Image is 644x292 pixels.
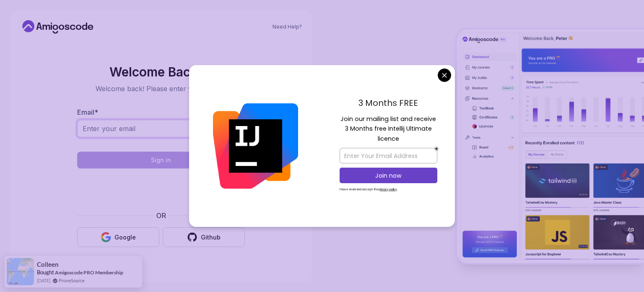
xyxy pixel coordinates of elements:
span: Bought [37,269,54,276]
img: Amigoscode Dashboard [457,29,644,263]
span: Colleen [37,261,59,268]
button: Sign in [77,152,245,168]
button: Google [77,227,159,247]
a: Need Help? [273,24,302,30]
label: Email * [77,108,98,116]
div: Github [201,233,221,242]
p: OR [156,210,166,221]
input: Enter your email [77,120,245,137]
a: ProveSource [59,277,85,284]
h2: Welcome Back [77,65,245,79]
iframe: A hCaptcha biztonsági kihívás jelölőnégyzetét tartalmazó widget [98,174,224,205]
button: Github [163,227,245,247]
a: Home link [20,20,96,34]
img: provesource social proof notification image [7,258,34,285]
a: Amigoscode PRO Membership [55,269,123,276]
div: Sign in [151,156,171,164]
div: Google [114,233,136,242]
span: [DATE] [37,277,50,284]
p: Welcome back! Please enter your details. [77,84,245,94]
